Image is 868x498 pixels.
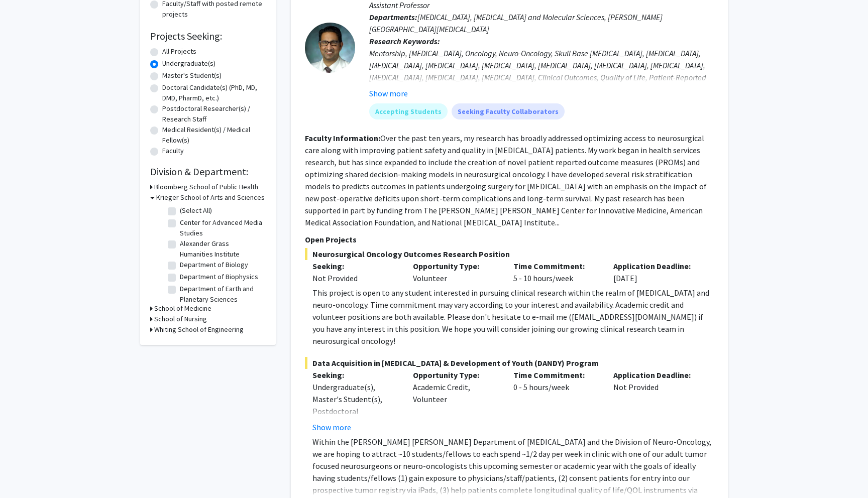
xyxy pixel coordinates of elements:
[312,260,398,272] p: Seeking:
[606,260,706,284] div: [DATE]
[8,453,43,490] iframe: Chat
[312,287,714,347] div: This project is open to any student interested in pursuing clinical research within the realm of ...
[180,217,263,238] label: Center for Advanced Media Studies
[369,36,440,46] b: Research Keywords:
[162,82,266,103] label: Doctoral Candidate(s) (PhD, MD, DMD, PharmD, etc.)
[156,192,265,203] h3: Krieger School of Arts and Sciences
[162,146,184,156] label: Faculty
[513,369,599,381] p: Time Commitment:
[180,260,248,270] label: Department of Biology
[154,324,244,335] h3: Whiting School of Engineering
[312,369,398,381] p: Seeking:
[154,314,207,324] h3: School of Nursing
[312,272,398,284] div: Not Provided
[180,272,258,282] label: Department of Biophysics
[305,133,707,227] fg-read-more: Over the past ten years, my research has broadly addressed optimizing access to neurosurgical car...
[305,248,714,260] span: Neurosurgical Oncology Outcomes Research Position
[506,260,606,284] div: 5 - 10 hours/week
[369,12,417,22] b: Departments:
[513,260,599,272] p: Time Commitment:
[162,70,222,81] label: Master's Student(s)
[154,303,211,314] h3: School of Medicine
[405,260,506,284] div: Volunteer
[413,260,498,272] p: Opportunity Type:
[162,125,266,146] label: Medical Resident(s) / Medical Fellow(s)
[162,58,215,69] label: Undergraduate(s)
[312,421,351,433] button: Show more
[405,369,506,433] div: Academic Credit, Volunteer
[150,166,266,178] h2: Division & Department:
[180,238,263,260] label: Alexander Grass Humanities Institute
[305,357,714,369] span: Data Acquisition in [MEDICAL_DATA] & Development of Youth (DANDY) Program
[369,103,448,119] mat-chip: Accepting Students
[180,284,263,305] label: Department of Earth and Planetary Sciences
[154,182,258,192] h3: Bloomberg School of Public Health
[150,30,266,42] h2: Projects Seeking:
[369,12,663,34] span: [MEDICAL_DATA], [MEDICAL_DATA] and Molecular Sciences, [PERSON_NAME][GEOGRAPHIC_DATA][MEDICAL_DATA]
[312,381,398,465] div: Undergraduate(s), Master's Student(s), Postdoctoral Researcher(s) / Research Staff, Medical Resid...
[305,233,714,245] p: Open Projects
[613,369,699,381] p: Application Deadline:
[162,46,196,57] label: All Projects
[613,260,699,272] p: Application Deadline:
[369,87,408,99] button: Show more
[180,205,212,216] label: (Select All)
[606,369,706,433] div: Not Provided
[305,133,380,143] b: Faculty Information:
[413,369,498,381] p: Opportunity Type:
[369,47,714,119] div: Mentorship, [MEDICAL_DATA], Oncology, Neuro-Oncology, Skull Base [MEDICAL_DATA], [MEDICAL_DATA], ...
[506,369,606,433] div: 0 - 5 hours/week
[452,103,565,119] mat-chip: Seeking Faculty Collaborators
[162,103,266,125] label: Postdoctoral Researcher(s) / Research Staff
